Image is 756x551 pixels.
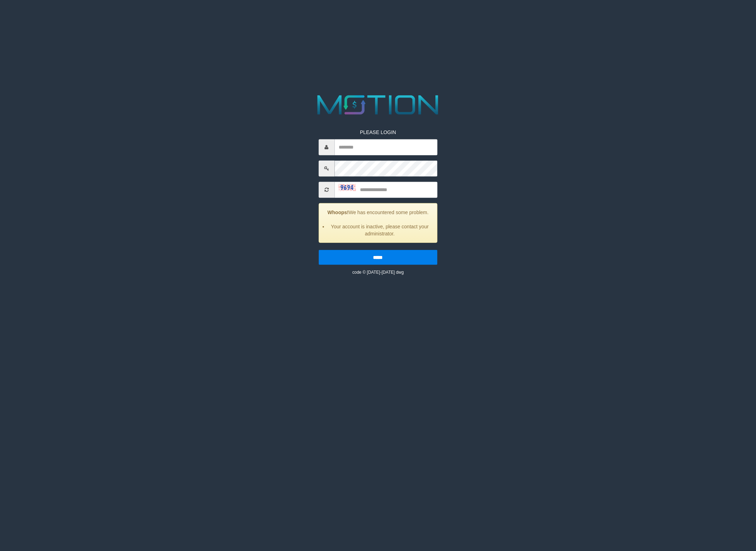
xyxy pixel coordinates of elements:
[352,269,404,274] small: code © [DATE]-[DATE] dwg
[338,184,356,191] img: captcha
[318,203,438,243] div: We has encountered some problem.
[327,209,349,215] strong: Whoops!
[318,128,438,135] p: PLEASE LOGIN
[312,92,444,118] img: MOTION_logo.png
[328,223,432,237] li: Your account is inactive, please contact your administrator.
